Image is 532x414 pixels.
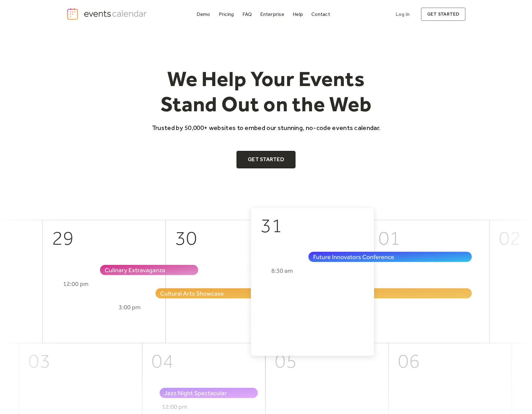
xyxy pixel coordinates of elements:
div: Demo [197,12,210,16]
div: Help [293,12,303,16]
a: home [66,7,149,20]
a: Contact [309,10,333,18]
a: get started [421,7,466,21]
div: Enterprise [260,12,284,16]
div: FAQ [242,12,252,16]
a: Log In [389,7,416,21]
a: Enterprise [258,10,286,18]
p: Trusted by 50,000+ websites to embed our stunning, no-code events calendar. [146,123,386,132]
a: Pricing [216,10,237,18]
div: Contact [311,12,330,16]
a: Demo [194,10,213,18]
h1: We Help Your Events Stand Out on the Web [146,66,386,117]
a: Help [290,10,305,18]
a: Get Started [237,151,295,168]
div: Pricing [219,12,234,16]
a: FAQ [240,10,255,18]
